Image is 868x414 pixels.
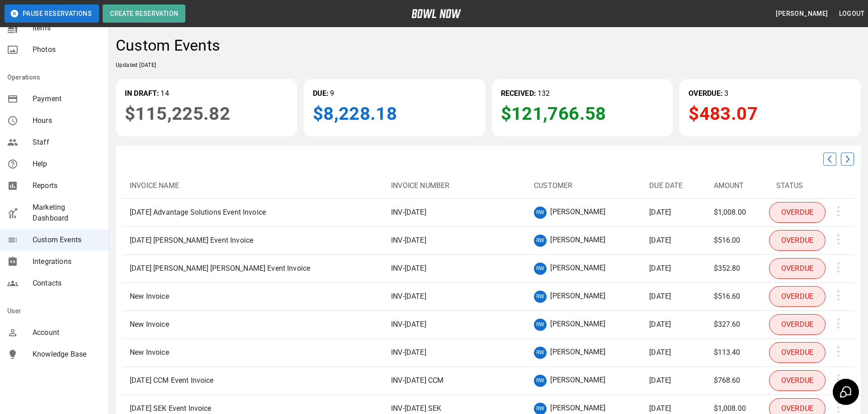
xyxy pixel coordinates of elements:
[391,207,426,218] p: INV- [DATE]
[550,263,605,275] p: [PERSON_NAME]
[130,291,169,302] p: New Invoice
[33,327,101,338] span: Account
[714,403,746,414] p: $1,008.00
[714,319,741,330] p: $327.60
[534,291,547,303] div: RW
[33,256,101,267] span: Integrations
[649,319,671,330] p: [DATE]
[550,319,605,331] p: [PERSON_NAME]
[391,291,426,302] p: INV- [DATE]
[649,347,671,358] p: [DATE]
[769,342,826,363] p: OVERDUE
[837,290,840,301] img: elipsis.svg
[130,319,169,330] p: New Invoice
[837,374,840,385] img: elipsis.svg
[116,62,156,68] span: Updated [DATE]
[534,180,572,191] p: Customer
[391,235,426,246] p: INV- [DATE]
[534,235,547,247] div: RW
[103,5,185,23] button: Create Reservation
[649,403,671,414] p: [DATE]
[550,375,605,387] p: [PERSON_NAME]
[33,44,101,55] span: Photos
[714,347,741,358] p: $113.40
[501,88,536,99] p: RECEIVED:
[125,100,288,127] p: $115,225.82
[33,202,101,224] span: Marketing Dashboard
[391,180,449,191] p: Invoice Number
[391,403,441,414] p: INV- [DATE] SEK
[649,291,671,302] p: [DATE]
[649,180,683,191] p: Due Date
[835,5,868,22] button: Logout
[714,180,744,191] p: Amount
[33,94,101,104] span: Payment
[550,207,605,219] p: [PERSON_NAME]
[772,5,831,22] button: [PERSON_NAME]
[534,375,547,387] div: RW
[33,159,101,169] span: Help
[776,180,803,191] p: Status
[391,347,426,358] p: INV- [DATE]
[714,263,741,274] p: $352.80
[33,137,101,148] span: Staff
[313,88,329,99] p: DUE:
[649,235,671,246] p: [DATE]
[714,375,741,386] p: $768.60
[689,88,852,99] p: 3
[534,263,547,275] div: RW
[769,314,826,335] p: OVERDUE
[649,263,671,274] p: [DATE]
[837,402,840,413] img: elipsis.svg
[689,88,723,99] p: OVERDUE:
[534,319,547,331] div: RW
[534,207,547,219] div: RW
[714,235,741,246] p: $516.00
[837,262,840,273] img: elipsis.svg
[769,370,826,391] p: OVERDUE
[411,9,461,18] img: logo
[769,202,826,223] p: OVERDUE
[837,206,840,217] img: elipsis.svg
[714,207,746,218] p: $1,008.00
[391,263,426,274] p: INV- [DATE]
[714,291,741,302] p: $516.60
[649,207,671,218] p: [DATE]
[33,180,101,191] span: Reports
[130,207,266,218] p: [DATE] Advantage Solutions Event Invoice
[313,88,476,99] p: 9
[116,36,220,55] h4: Custom Events
[550,347,605,359] p: [PERSON_NAME]
[841,152,854,166] img: inv_next.svg
[689,100,852,127] p: $483.07
[125,88,288,99] p: 14
[130,263,310,274] p: [DATE] [PERSON_NAME] [PERSON_NAME] Event Invoice
[550,291,605,303] p: [PERSON_NAME]
[769,230,826,251] p: OVERDUE
[33,349,101,360] span: Knowledge Base
[649,375,671,386] p: [DATE]
[837,318,840,329] img: elipsis.svg
[534,347,547,359] div: RW
[130,180,179,191] p: Invoice Name
[501,100,664,127] p: $121,766.58
[391,319,426,330] p: INV- [DATE]
[550,235,605,247] p: [PERSON_NAME]
[33,235,101,245] span: Custom Events
[5,5,99,23] button: Pause Reservations
[130,375,214,386] p: [DATE] CCM Event Invoice
[130,347,169,358] p: New Invoice
[837,346,840,357] img: elipsis.svg
[313,100,476,127] p: $8,228.18
[33,23,101,33] span: Items
[769,286,826,307] p: OVERDUE
[130,235,253,246] p: [DATE] [PERSON_NAME] Event Invoice
[33,115,101,126] span: Hours
[501,88,664,99] p: 132
[391,375,443,386] p: INV- [DATE] CCM
[769,258,826,279] p: OVERDUE
[125,88,159,99] p: IN DRAFT:
[837,234,840,245] img: elipsis.svg
[33,278,101,289] span: Contacts
[823,152,836,166] img: inv_prev.svg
